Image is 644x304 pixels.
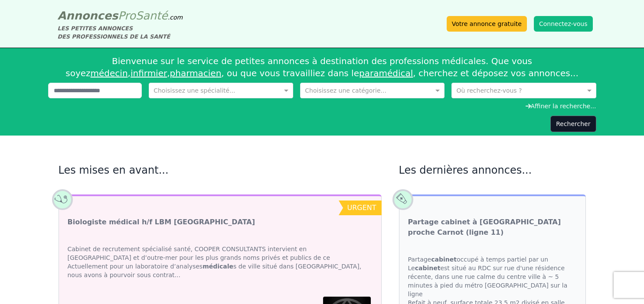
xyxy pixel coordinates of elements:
[359,68,413,78] a: paramédical
[447,16,527,32] a: Votre annonce gratuite
[131,68,167,78] a: infirmier
[534,16,593,32] button: Connectez-vous
[59,236,381,288] div: Cabinet de recrutement spécialisé santé, COOPER CONSULTANTS intervient en [GEOGRAPHIC_DATA] et d’...
[203,263,233,270] strong: médicale
[58,9,118,22] span: Annonces
[408,217,577,238] a: Partage cabinet à [GEOGRAPHIC_DATA] proche Carnot (ligne 11)
[118,9,136,22] span: Pro
[170,68,222,78] a: pharmacien
[59,163,382,177] h2: Les mises en avant...
[415,265,441,272] strong: cabinet
[68,217,255,227] a: Biologiste médical h/f LBM [GEOGRAPHIC_DATA]
[48,52,596,83] div: Bienvenue sur le service de petites annonces à destination des professions médicales. Que vous so...
[136,9,168,22] span: Santé
[168,14,183,21] span: .com
[58,9,183,22] a: AnnoncesProSanté.com
[550,116,596,132] button: Rechercher
[91,68,128,78] a: médecin
[399,163,586,177] h2: Les dernières annonces...
[347,204,376,212] span: urgent
[431,256,457,263] strong: cabinet
[58,24,183,41] div: LES PETITES ANNONCES DES PROFESSIONNELS DE LA SANTÉ
[48,102,596,110] div: Affiner la recherche...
